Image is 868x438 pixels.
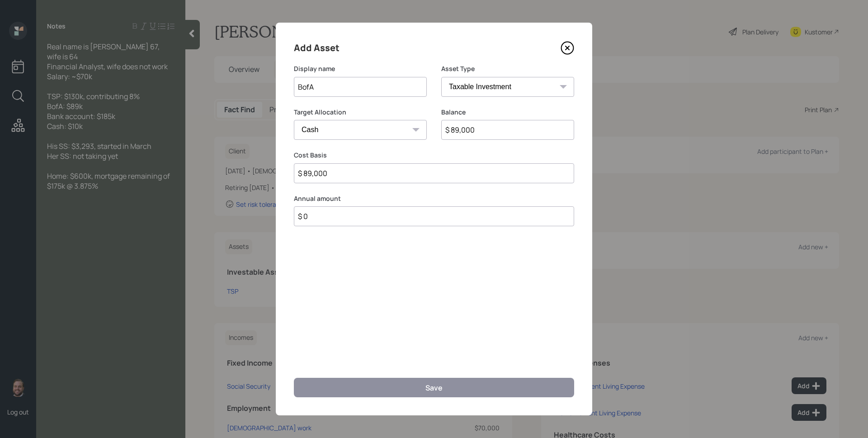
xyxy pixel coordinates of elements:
label: Cost Basis [294,151,574,160]
label: Annual amount [294,194,574,203]
button: Save [294,378,574,397]
label: Balance [441,108,574,117]
div: Save [425,383,443,393]
label: Target Allocation [294,108,427,117]
label: Display name [294,64,427,73]
h4: Add Asset [294,41,340,55]
label: Asset Type [441,64,574,73]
